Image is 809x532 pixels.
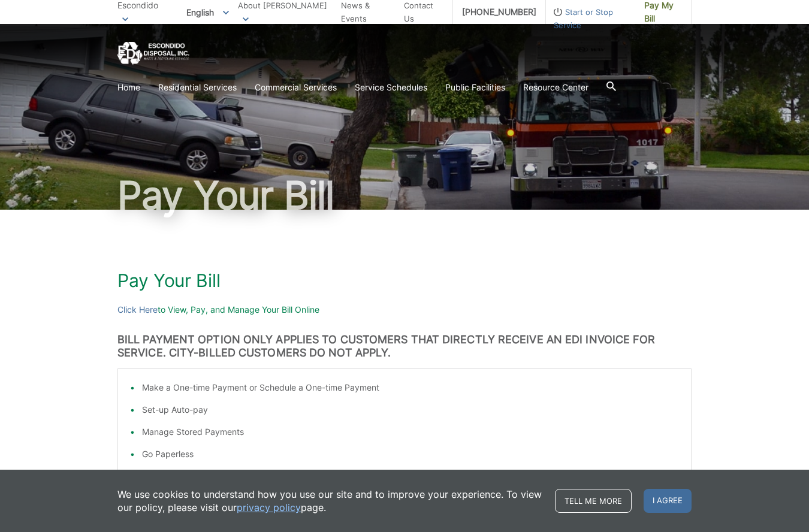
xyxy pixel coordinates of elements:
[117,303,158,316] a: Click Here
[117,303,692,316] p: to View, Pay, and Manage Your Bill Online
[255,81,337,94] a: Commercial Services
[445,81,505,94] a: Public Facilities
[117,176,692,214] h1: Pay Your Bill
[142,403,679,416] li: Set-up Auto-pay
[142,381,679,394] li: Make a One-time Payment or Schedule a One-time Payment
[117,81,140,94] a: Home
[644,489,692,513] span: I agree
[523,81,588,94] a: Resource Center
[117,270,692,291] h1: Pay Your Bill
[177,2,238,22] span: English
[117,333,692,359] h3: BILL PAYMENT OPTION ONLY APPLIES TO CUSTOMERS THAT DIRECTLY RECEIVE AN EDI INVOICE FOR SERVICE. C...
[158,81,237,94] a: Residential Services
[237,501,301,514] a: privacy policy
[142,425,679,439] li: Manage Stored Payments
[117,42,189,65] a: EDCD logo. Return to the homepage.
[555,489,632,513] a: Tell me more
[142,448,679,461] li: Go Paperless
[117,488,543,514] p: We use cookies to understand how you use our site and to improve your experience. To view our pol...
[355,81,427,94] a: Service Schedules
